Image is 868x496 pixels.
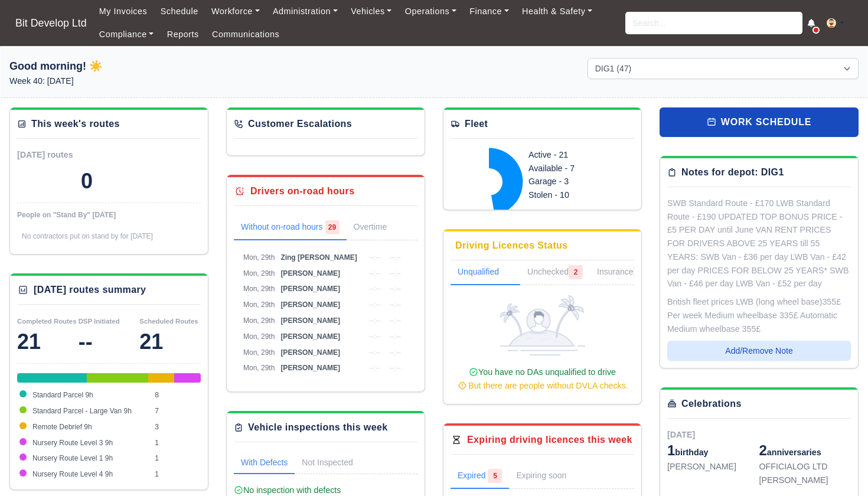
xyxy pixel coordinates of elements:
span: [PERSON_NAME] [280,316,340,325]
td: 7 [152,403,201,419]
span: Mon, 29th [243,332,275,341]
div: Nursery Route Level 1 9h [183,373,192,383]
a: Bit Develop Ltd [9,12,93,35]
span: 1 [634,265,648,279]
div: Remote Debrief 9h [148,373,174,383]
div: Nursery Route Level 4 9h [192,373,201,383]
span: Nursery Route Level 4 9h [32,470,113,478]
span: Nursery Route Level 1 9h [32,454,113,462]
td: 8 [152,387,201,403]
a: work schedule [660,107,859,137]
td: 1 [152,466,201,482]
div: Active - 21 [528,148,621,162]
div: Stolen - 10 [528,188,621,202]
span: --:-- [390,301,401,309]
span: --:-- [369,364,380,372]
p: Week 40: [DATE] [9,74,280,88]
div: OFFICIALOG LTD [759,460,851,474]
span: [PERSON_NAME] [280,364,340,372]
div: You have no DAs unqualified to drive [455,366,629,393]
span: Standard Parcel - Large Van 9h [32,407,132,415]
span: 1 [667,442,675,458]
div: anniversaries [759,441,851,460]
div: This week's routes [31,117,120,131]
small: Completed Routes [17,318,77,325]
span: Mon, 29th [243,301,275,309]
span: Remote Debrief 9h [32,423,92,431]
a: Compliance [93,23,161,46]
a: Not Inspected [295,452,360,474]
a: Overtime [347,216,411,240]
span: --:-- [369,316,380,325]
span: 29 [325,220,340,234]
td: 3 [152,419,201,435]
span: --:-- [390,269,401,278]
span: Mon, 29th [243,269,275,278]
span: --:-- [369,348,380,357]
span: Mon, 29th [243,364,275,372]
span: Mon, 29th [243,285,275,293]
span: 2 [759,442,767,458]
div: SWB Standard Route - £170 LWB Standard Route - £190 UPDATED TOP BONUS PRICE - £5 PER DAY until Ju... [667,197,851,291]
div: Drivers on-road hours [250,184,354,198]
a: With Defects [234,452,295,474]
span: Standard Parcel 9h [32,391,93,399]
div: Notes for depot: DIG1 [681,165,784,180]
button: Add/Remove Note [667,341,851,361]
span: Mon, 29th [243,348,275,357]
span: --:-- [390,332,401,341]
div: [PERSON_NAME] [667,460,759,474]
div: 21 [139,330,201,354]
a: Communications [205,23,286,46]
span: Nursery Route Level 3 9h [32,439,113,447]
div: Vehicle inspections this week [248,420,388,435]
div: Available - 7 [528,162,621,175]
small: DSP Initiated [79,318,120,325]
div: Standard Parcel 9h [17,373,87,383]
div: Customer Escalations [248,117,352,131]
a: Without on-road hours [234,216,347,240]
span: Mon, 29th [243,253,275,262]
a: Unchecked [520,260,590,285]
div: Garage - 3 [528,175,621,188]
div: Driving Licences Status [455,239,568,253]
span: --:-- [369,285,380,293]
span: 2 [569,265,583,279]
span: --:-- [369,301,380,309]
span: [DATE] [667,430,695,439]
span: --:-- [369,332,380,341]
span: [PERSON_NAME] [280,285,340,293]
div: birthday [667,441,759,460]
a: Reports [161,23,205,46]
h1: Good morning! ☀️ [9,58,280,74]
span: --:-- [390,285,401,293]
span: --:-- [390,364,401,372]
a: Expired [451,464,509,489]
span: Bit Develop Ltd [9,11,93,35]
div: -- [79,330,140,354]
a: Insurance [590,260,654,285]
small: Scheduled Routes [139,318,198,325]
input: Search... [625,12,802,34]
span: No contractors put on stand by for [DATE] [22,232,153,240]
span: Mon, 29th [243,316,275,325]
div: Standard Parcel - Large Van 9h [87,373,148,383]
span: --:-- [369,269,380,278]
span: Zing [PERSON_NAME] [280,253,357,262]
div: Nursery Route Level 3 9h [174,373,183,383]
span: --:-- [390,316,401,325]
span: --:-- [369,253,380,262]
span: No inspection with defects [234,485,341,495]
span: --:-- [390,253,401,262]
a: Unqualified [451,260,520,285]
div: People on "Stand By" [DATE] [17,210,201,220]
div: But there are people without DVLA checks. [455,379,629,393]
div: [DATE] routes summary [34,283,146,297]
td: 1 [152,451,201,466]
a: Expiring soon [509,464,590,489]
div: 0 [81,169,93,193]
span: [PERSON_NAME] [280,301,340,309]
div: British fleet prices LWB (long wheel base)355£ Per week Medium wheelbase 335£ Automatic Medium wh... [667,295,851,335]
div: Expiring driving licences this week [467,433,632,447]
span: [PERSON_NAME] [280,348,340,357]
